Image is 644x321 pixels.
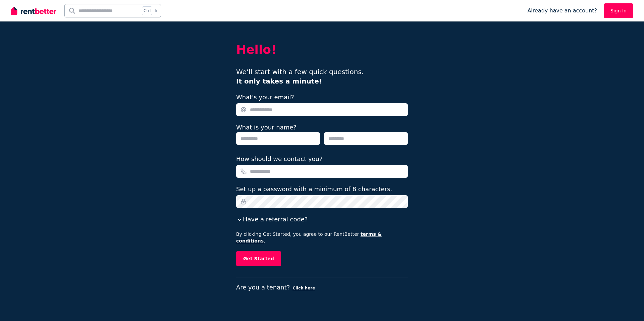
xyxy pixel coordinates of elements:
[155,8,157,13] span: k
[236,124,297,131] label: What is your name?
[236,43,408,56] h2: Hello!
[236,184,392,194] label: Set up a password with a minimum of 8 characters.
[236,283,408,292] p: Are you a tenant?
[292,285,315,291] button: Click here
[236,68,364,85] span: We’ll start with a few quick questions.
[527,7,597,15] span: Already have an account?
[236,154,323,164] label: How should we contact you?
[142,6,152,15] span: Ctrl
[236,93,294,102] label: What's your email?
[11,6,56,16] img: RentBetter
[604,3,633,18] a: Sign In
[236,231,408,244] p: By clicking Get Started, you agree to our RentBetter .
[236,215,308,224] button: Have a referral code?
[236,77,322,85] b: It only takes a minute!
[236,251,281,266] button: Get Started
